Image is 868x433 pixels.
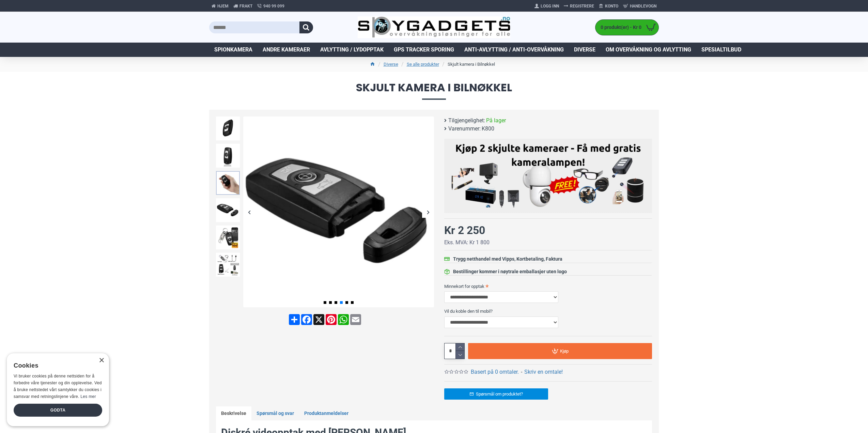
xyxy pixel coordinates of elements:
span: Skjult kamera i Bilnøkkel [209,82,659,99]
a: Spesialtilbud [696,43,746,57]
img: Kjøp 2 skjulte kameraer – Få med gratis kameralampe! [449,142,647,207]
a: Andre kameraer [258,43,315,57]
a: WhatsApp [337,314,350,325]
span: Vi bruker cookies på denne nettsiden for å forbedre våre tjenester og din opplevelse. Ved å bruke... [14,374,102,399]
span: Go to slide 5 [345,301,348,304]
span: Registrere [570,3,594,9]
a: Skriv en omtale! [524,368,563,376]
span: Go to slide 4 [340,301,343,304]
a: Spionkamera [209,43,258,57]
img: Skjult 4K Spionkamera i Bilnøkkel - SpyGadgets.no [216,171,240,195]
label: Minnekort for opptak [444,281,652,292]
a: Spørsmål og svar [251,406,299,421]
a: 0 produkt(er) - Kr 0 [595,20,658,35]
a: Logg Inn [532,1,561,12]
div: Bestillinger kommer i nøytrale emballasjer uten logo [453,268,567,275]
span: Go to slide 3 [335,301,337,304]
span: 0 produkt(er) - Kr 0 [595,24,643,31]
span: På lager [486,117,506,125]
div: Previous slide [243,206,255,218]
span: Logg Inn [541,3,559,9]
span: Go to slide 6 [351,301,354,304]
div: Cookies [14,358,98,373]
span: Anti-avlytting / Anti-overvåkning [464,46,564,54]
span: 940 99 099 [263,3,284,9]
a: X [313,314,325,325]
div: Close [99,358,104,363]
b: Tilgjengelighet: [448,117,485,125]
a: Spørsmål om produktet? [444,388,548,400]
label: Vil du koble den til mobil? [444,306,652,316]
span: Kjøp [560,349,569,353]
span: Handlevogn [630,3,656,9]
span: Konto [605,3,618,9]
span: Diverse [574,46,595,54]
span: Spesialtilbud [701,46,741,54]
img: SpyGadgets.no [358,16,511,38]
div: Kr 2 250 [444,222,485,238]
span: Go to slide 2 [329,301,332,304]
img: Skjult 4K Spionkamera i Bilnøkkel - SpyGadgets.no [216,144,240,168]
div: Trygg netthandel med Vipps, Kortbetaling, Faktura [453,256,562,263]
a: Handlevogn [621,1,659,12]
a: Pinterest [325,314,337,325]
a: Facebook [300,314,313,325]
a: Konto [596,1,621,12]
span: Spionkamera [214,46,252,54]
b: Varenummer: [448,125,481,133]
span: GPS Tracker Sporing [394,46,454,54]
a: Se alle produkter [407,61,439,68]
img: Skjult 4K Spionkamera i Bilnøkkel - SpyGadgets.no [216,117,240,140]
a: Basert på 0 omtaler. [471,368,519,376]
a: Diverse [569,43,601,57]
div: Godta [14,404,102,417]
a: Produktanmeldelser [299,406,354,421]
a: Email [350,314,362,325]
a: Anti-avlytting / Anti-overvåkning [459,43,569,57]
a: GPS Tracker Sporing [389,43,459,57]
a: Registrere [561,1,596,12]
b: - [521,369,522,375]
a: Diverse [384,61,398,68]
a: Beskrivelse [216,406,251,421]
img: Skjult 4K Spionkamera i Bilnøkkel - SpyGadgets.no [243,117,434,307]
a: Avlytting / Lydopptak [315,43,389,57]
img: Skjult 4K Spionkamera i Bilnøkkel - SpyGadgets.no [216,226,240,249]
span: Om overvåkning og avlytting [606,46,691,54]
span: Hjem [217,3,229,9]
img: Skjult 4K Spionkamera i Bilnøkkel - SpyGadgets.no [216,253,240,277]
div: Next slide [422,206,434,218]
img: Skjult 4K Spionkamera i Bilnøkkel - SpyGadgets.no [216,198,240,222]
span: Go to slide 1 [324,301,326,304]
span: Avlytting / Lydopptak [320,46,384,54]
a: Share [288,314,300,325]
a: Om overvåkning og avlytting [601,43,696,57]
span: K800 [482,125,494,133]
span: Frakt [239,3,252,9]
a: Les mer, opens a new window [80,394,96,399]
span: Andre kameraer [263,46,310,54]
